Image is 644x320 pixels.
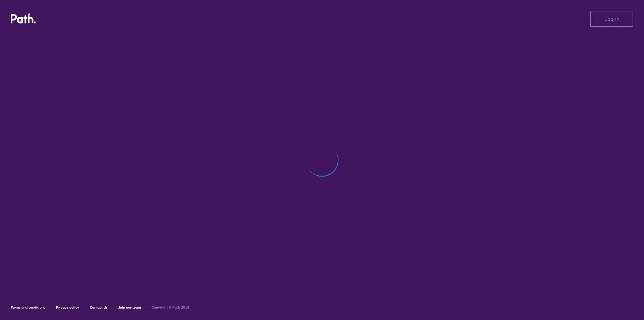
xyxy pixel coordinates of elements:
[56,305,79,310] a: Privacy policy
[11,305,45,310] a: Terms and conditions
[90,305,108,310] a: Contact Us
[118,305,141,310] a: Join our team
[604,16,620,22] span: Log in
[152,306,189,310] h6: Copyright © Path 2018
[590,11,633,27] button: Log in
